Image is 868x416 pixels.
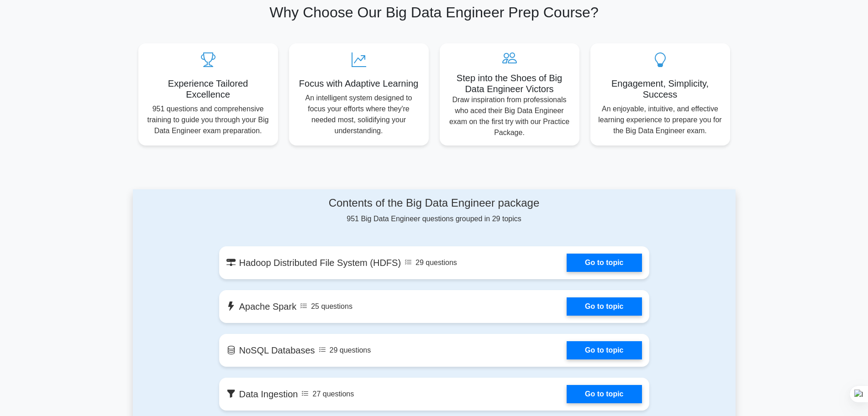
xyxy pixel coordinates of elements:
a: Go to topic [567,254,642,272]
h5: Experience Tailored Excellence [146,78,271,100]
h2: Why Choose Our Big Data Engineer Prep Course? [138,4,730,21]
a: Go to topic [567,385,642,403]
p: An intelligent system designed to focus your efforts where they're needed most, solidifying your ... [296,93,421,136]
p: Draw inspiration from professionals who aced their Big Data Engineer exam on the first try with o... [447,94,572,138]
div: 951 Big Data Engineer questions grouped in 29 topics [219,197,649,224]
h5: Engagement, Simplicity, Success [598,78,723,100]
h5: Step into the Shoes of Big Data Engineer Victors [447,73,572,94]
p: 951 questions and comprehensive training to guide you through your Big Data Engineer exam prepara... [146,104,271,136]
a: Go to topic [567,297,642,316]
h5: Focus with Adaptive Learning [296,78,421,89]
p: An enjoyable, intuitive, and effective learning experience to prepare you for the Big Data Engine... [598,104,723,136]
h4: Contents of the Big Data Engineer package [219,197,649,210]
a: Go to topic [567,341,642,359]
